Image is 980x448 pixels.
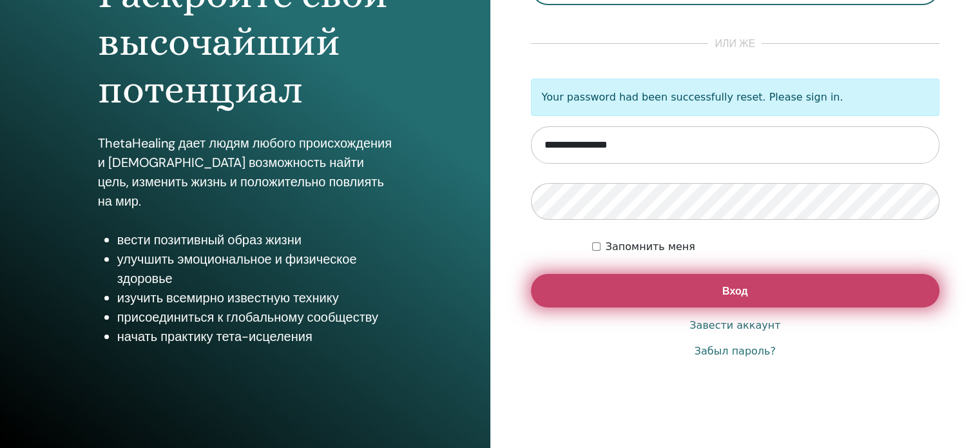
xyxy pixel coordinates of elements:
li: присоединиться к глобальному сообществу [117,307,392,327]
button: Вход [531,274,940,307]
a: Забыл пароль? [695,344,776,359]
li: изучить всемирно известную технику [117,288,392,307]
div: Keep me authenticated indefinitely or until I manually logout [592,239,939,255]
span: Вход [722,284,748,298]
p: ThetaHealing дает людям любого происхождения и [DEMOGRAPHIC_DATA] возможность найти цель, изменит... [98,133,392,211]
a: Завести аккаунт [689,318,780,333]
li: улучшить эмоциональное и физическое здоровье [117,249,392,288]
span: или же [708,36,762,52]
li: начать практику тета-исцеления [117,327,392,346]
p: Your password had been successfully reset. Please sign in. [531,79,940,116]
label: Запомнить меня [606,239,695,255]
li: вести позитивный образ жизни [117,230,392,249]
